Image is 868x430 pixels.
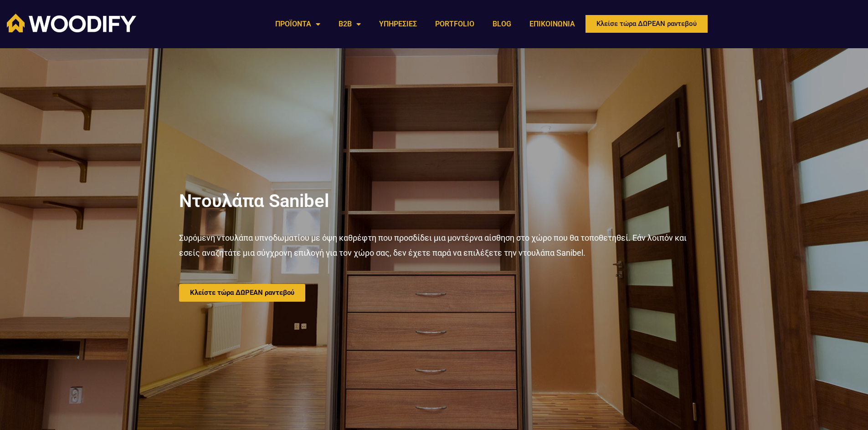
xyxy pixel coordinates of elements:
[520,14,584,35] a: ΕΠΙΚΟΙΝΩΝΙΑ
[329,14,370,35] a: B2B
[179,284,305,302] a: Κλείστε τώρα ΔΩΡΕΑΝ ραντεβού
[266,14,584,35] nav: Menu
[266,14,329,35] a: ΠΡΟΪΟΝΤΑ
[426,14,483,35] a: PORTFOLIO
[483,14,520,35] a: BLOG
[179,230,689,261] p: Συρόμενη ντουλάπα υπνοδωματίου με όψη καθρέφτη που προσδίδει μια μοντέρνα αίσθηση στο χώρο που θα...
[179,190,689,212] h1: Ντουλάπα Sanibel
[596,20,697,27] span: Κλείσε τώρα ΔΩΡΕΑΝ ραντεβού
[7,14,136,32] img: Woodify
[370,14,426,35] a: ΥΠΗΡΕΣΙΕΣ
[584,14,709,34] a: Κλείσε τώρα ΔΩΡΕΑΝ ραντεβού
[190,289,294,296] span: Κλείστε τώρα ΔΩΡΕΑΝ ραντεβού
